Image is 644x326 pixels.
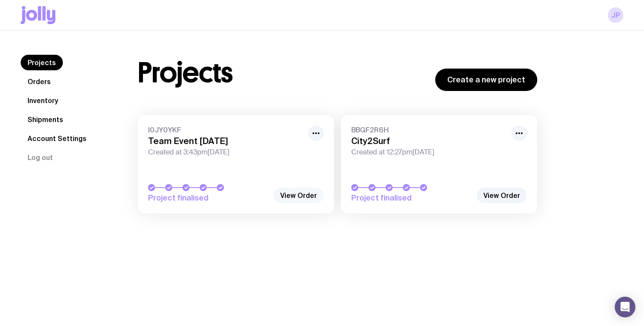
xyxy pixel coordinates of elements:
a: Shipments [21,112,70,127]
a: I0JY0YKFTeam Event [DATE]Created at 3:43pm[DATE]Project finalised [138,115,334,213]
span: Project finalised [148,193,269,203]
a: JP [608,7,623,23]
span: Created at 3:43pm[DATE] [148,148,303,157]
a: View Order [477,188,527,203]
h3: Team Event [DATE] [148,136,303,146]
span: Project finalised [351,193,472,203]
a: BBGF2R6HCity2SurfCreated at 12:27pm[DATE]Project finalised [341,115,537,213]
h3: City2Surf [351,136,506,146]
button: Log out [21,150,60,165]
div: Open Intercom Messenger [615,297,635,317]
span: Created at 12:27pm[DATE] [351,148,506,157]
h1: Projects [138,59,233,87]
span: I0JY0YKF [148,125,303,134]
a: View Order [273,188,324,203]
a: Orders [21,74,58,89]
span: BBGF2R6H [351,125,506,134]
a: Projects [21,55,63,70]
a: Inventory [21,93,65,108]
a: Create a new project [435,69,537,91]
a: Account Settings [21,131,93,146]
